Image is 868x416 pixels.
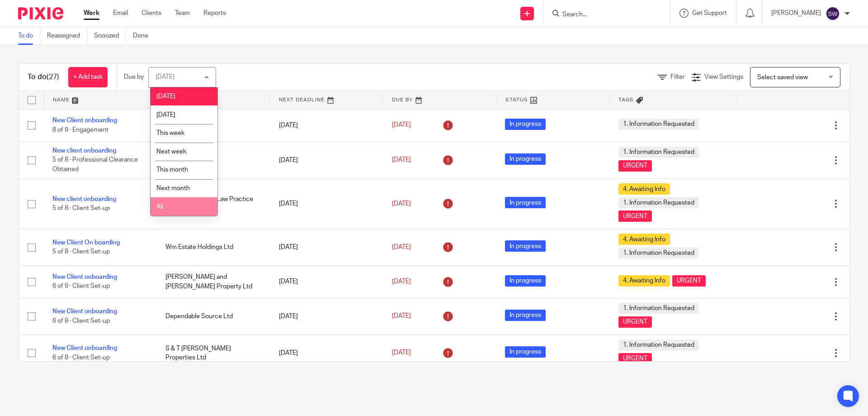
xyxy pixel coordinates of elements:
[618,119,699,130] span: 1. Information Requested
[392,244,411,250] span: [DATE]
[52,354,110,361] span: 6 of 8 · Client Set-up
[826,6,840,21] img: svg%3E
[757,74,808,81] span: Select saved view
[142,9,161,18] a: Clients
[618,234,670,245] span: 4. Awaiting Info
[270,335,383,371] td: [DATE]
[52,117,117,124] a: New Client onboarding
[203,9,226,18] a: Reports
[47,73,59,81] span: (27)
[561,11,643,19] input: Search
[618,247,699,258] span: 1. Information Requested
[156,266,269,298] td: [PERSON_NAME] and [PERSON_NAME] Property Ltd
[618,339,699,351] span: 1. Information Requested
[175,9,190,18] a: Team
[618,160,652,172] span: URGENT
[156,130,184,136] span: This week
[618,353,652,364] span: URGENT
[52,148,116,154] a: New client onboarding
[618,275,670,287] span: 4. Awaiting Info
[84,9,99,18] a: Work
[52,318,110,324] span: 6 of 8 · Client Set-up
[392,313,411,320] span: [DATE]
[505,310,546,321] span: In progress
[47,27,87,45] a: Reassigned
[52,345,117,351] a: New Client onboarding
[156,204,163,210] span: All
[28,72,59,82] h1: To do
[670,74,685,80] span: Filter
[618,183,670,195] span: 4. Awaiting Info
[672,275,706,287] span: URGENT
[113,9,128,18] a: Email
[704,74,743,80] span: View Settings
[392,278,411,285] span: [DATE]
[270,298,383,335] td: [DATE]
[270,141,383,178] td: [DATE]
[392,350,411,356] span: [DATE]
[156,148,186,155] span: Next week
[392,201,411,207] span: [DATE]
[18,7,63,19] img: Pixie
[505,153,546,165] span: In progress
[94,27,126,45] a: Snoozed
[270,109,383,141] td: [DATE]
[68,67,108,87] a: + Add task
[156,74,175,80] div: [DATE]
[52,239,120,246] a: New Client On boarding
[52,157,138,173] span: 5 of 8 · Professional Clearance Obtained
[692,10,727,16] span: Get Support
[52,196,116,202] a: New client onboarding
[618,97,634,102] span: Tags
[156,229,269,266] td: Wm Estate Holdings Ltd
[618,303,699,314] span: 1. Information Requested
[618,197,699,208] span: 1. Information Requested
[505,240,546,252] span: In progress
[133,27,155,45] a: Done
[52,308,117,315] a: New Client onboarding
[52,283,110,290] span: 6 of 9 · Client Set-up
[270,179,383,229] td: [DATE]
[505,197,546,208] span: In progress
[156,335,269,371] td: S & T [PERSON_NAME] Properties Ltd
[18,27,40,45] a: To do
[771,9,821,18] p: [PERSON_NAME]
[156,112,175,118] span: [DATE]
[52,274,117,280] a: New Client onboarding
[505,119,546,130] span: In progress
[392,157,411,163] span: [DATE]
[505,275,546,287] span: In progress
[156,93,175,100] span: [DATE]
[270,229,383,266] td: [DATE]
[52,249,110,255] span: 5 of 8 · Client Set-up
[52,127,108,133] span: 8 of 9 · Engagement
[270,266,383,298] td: [DATE]
[156,298,269,335] td: Dependable Source Ltd
[156,185,190,191] span: Next month
[156,167,188,173] span: This month
[124,72,144,81] p: Due by
[618,147,699,158] span: 1. Information Requested
[52,206,110,212] span: 5 of 8 · Client Set-up
[505,346,546,358] span: In progress
[392,122,411,129] span: [DATE]
[618,316,652,328] span: URGENT
[618,210,652,222] span: URGENT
